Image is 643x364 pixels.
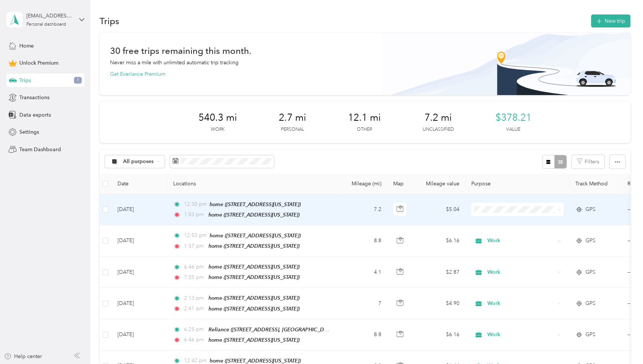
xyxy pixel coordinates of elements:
span: Reliance ([STREET_ADDRESS], [GEOGRAPHIC_DATA], [US_STATE]) [209,326,365,333]
th: Map [387,174,413,194]
span: $378.21 [495,112,531,124]
span: GPS [585,331,595,339]
span: 1:57 pm [184,242,205,250]
div: [EMAIL_ADDRESS][DOMAIN_NAME] [26,12,73,20]
span: home ([STREET_ADDRESS][US_STATE]) [209,264,300,270]
p: Value [506,126,520,133]
span: Settings [19,128,39,136]
span: Trips [19,77,31,84]
th: Date [112,174,167,194]
span: 12:53 pm [184,231,207,240]
span: Work [487,299,555,308]
span: home ([STREET_ADDRESS][US_STATE]) [210,201,301,207]
th: Purpose [465,174,569,194]
button: New trip [591,14,630,27]
span: 2:13 pm [184,294,205,302]
th: Locations [167,174,338,194]
td: 8.8 [338,319,387,351]
td: [DATE] [112,257,167,288]
button: Get Everlance Premium [110,70,165,78]
th: Mileage value [413,174,465,194]
td: $5.04 [413,194,465,225]
span: 540.3 mi [198,112,237,124]
td: 4.1 [338,257,387,288]
p: Never miss a mile with unlimited automatic trip tracking [110,59,239,66]
td: [DATE] [112,194,167,225]
span: Work [487,331,555,339]
span: home ([STREET_ADDRESS][US_STATE]) [209,274,300,280]
p: Unclassified [423,126,454,133]
td: $2.87 [413,257,465,288]
td: [DATE] [112,225,167,257]
td: $6.16 [413,319,465,351]
span: home ([STREET_ADDRESS][US_STATE]) [210,358,301,364]
span: All purposes [123,159,154,164]
span: GPS [585,299,595,308]
span: 6:25 pm [184,325,205,334]
th: Track Method [569,174,621,194]
p: Personal [281,126,304,133]
span: Home [19,42,34,50]
td: 7 [338,288,387,319]
th: Mileage (mi) [338,174,387,194]
p: Other [357,126,372,133]
span: Work [487,237,555,245]
span: 7.2 mi [424,112,452,124]
span: GPS [585,237,595,245]
button: Filters [572,155,604,169]
span: 2:41 pm [184,305,205,313]
td: [DATE] [112,288,167,319]
span: Work [487,268,555,276]
td: [DATE] [112,319,167,351]
span: 6:46 pm [184,336,205,344]
span: GPS [585,268,595,276]
span: 1 [74,77,82,84]
img: Banner [382,33,630,95]
span: home ([STREET_ADDRESS][US_STATE]) [209,243,300,249]
span: 12:30 pm [184,200,207,208]
span: Team Dashboard [19,146,61,153]
span: home ([STREET_ADDRESS][US_STATE]) [209,306,300,312]
span: home ([STREET_ADDRESS][US_STATE]) [210,233,301,238]
span: Data exports [19,111,51,119]
span: 12.1 mi [348,112,381,124]
span: 7:05 pm [184,273,205,282]
td: 8.8 [338,225,387,257]
span: home ([STREET_ADDRESS][US_STATE]) [209,212,300,218]
td: $4.90 [413,288,465,319]
span: home ([STREET_ADDRESS][US_STATE]) [209,337,300,343]
h1: Trips [100,17,119,25]
span: home ([STREET_ADDRESS][US_STATE]) [209,295,300,301]
span: GPS [585,205,595,214]
span: 6:46 pm [184,263,205,271]
span: 1:03 pm [184,211,205,219]
button: Help center [4,352,42,360]
span: Transactions [19,94,49,101]
div: Personal dashboard [26,22,66,27]
iframe: Everlance-gr Chat Button Frame [601,322,643,364]
span: 2.7 mi [279,112,306,124]
p: Work [211,126,224,133]
td: $6.16 [413,225,465,257]
h1: 30 free trips remaining this month. [110,47,251,55]
td: 7.2 [338,194,387,225]
span: Unlock Premium [19,59,58,67]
